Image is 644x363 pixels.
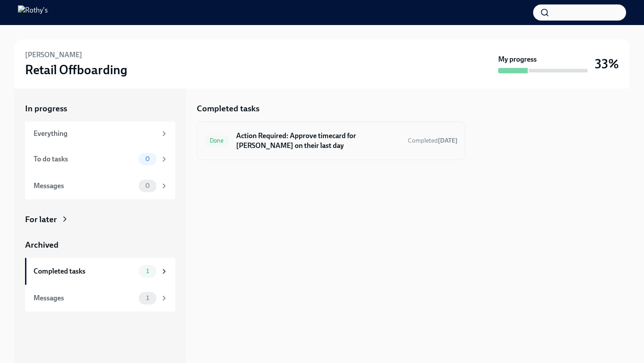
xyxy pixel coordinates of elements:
[25,258,175,285] a: Completed tasks1
[204,137,229,144] span: Done
[25,103,175,114] a: In progress
[25,173,175,199] a: Messages0
[236,131,401,151] h6: Action Required: Approve timecard for [PERSON_NAME] on their last day
[34,129,157,139] div: Everything
[25,214,175,225] a: For later
[595,56,619,72] h3: 33%
[25,214,57,225] div: For later
[408,137,458,144] span: Completed
[18,5,48,20] img: Rothy's
[25,50,82,60] h6: [PERSON_NAME]
[25,62,127,78] h3: Retail Offboarding
[34,293,135,303] div: Messages
[25,146,175,173] a: To do tasks0
[197,103,259,114] h5: Completed tasks
[25,239,175,251] a: Archived
[140,156,155,162] span: 0
[34,181,135,191] div: Messages
[25,122,175,146] a: Everything
[141,268,154,274] span: 1
[34,266,135,276] div: Completed tasks
[34,154,135,164] div: To do tasks
[25,285,175,312] a: Messages1
[498,55,537,64] strong: My progress
[438,137,458,144] strong: [DATE]
[204,129,458,152] a: DoneAction Required: Approve timecard for [PERSON_NAME] on their last dayCompleted[DATE]
[140,182,155,189] span: 0
[141,295,154,301] span: 1
[408,136,458,145] span: August 26th, 2025 11:26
